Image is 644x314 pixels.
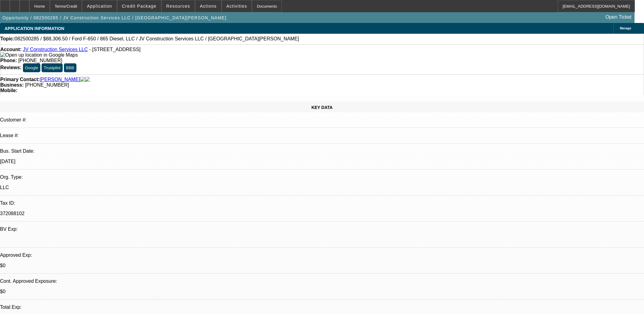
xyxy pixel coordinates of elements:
a: [PERSON_NAME] [40,77,80,82]
span: Application [87,4,112,9]
span: Credit Package [122,4,156,9]
span: [PHONE_NUMBER] [25,82,69,88]
a: JV Construction Services LLC [23,47,88,52]
img: Open up location in Google Maps [0,52,78,58]
a: Open Ticket [603,12,634,22]
a: View Google Maps [0,52,78,58]
strong: Account: [0,47,21,52]
img: linkedin-icon.png [85,77,90,82]
button: Google [23,63,40,72]
span: KEY DATA [311,105,333,110]
button: Application [82,0,116,12]
button: BBB [64,63,76,72]
span: [PHONE_NUMBER] [18,58,62,63]
span: 082500285 / $88,306.50 / Ford F-650 / 865 Diesel, LLC / JV Construction Services LLC / [GEOGRAPHI... [15,36,299,42]
button: Actions [195,0,221,12]
span: APPLICATION INFORMATION [5,26,64,31]
button: Credit Package [117,0,161,12]
img: facebook-icon.png [80,77,85,82]
span: Resources [166,4,190,9]
strong: Phone: [0,58,17,63]
strong: Business: [0,82,24,88]
span: Actions [200,4,217,9]
button: Trustpilot [42,63,62,72]
strong: Reviews: [0,65,21,70]
strong: Mobile: [0,88,17,93]
strong: Topic: [0,36,15,42]
span: - [STREET_ADDRESS] [89,47,141,52]
span: Opportunity / 082500285 / JV Construction Services LLC / [GEOGRAPHIC_DATA][PERSON_NAME] [2,15,226,20]
strong: Primary Contact: [0,77,40,82]
button: Resources [162,0,195,12]
button: Activities [222,0,252,12]
span: Manage [620,27,631,30]
span: Activities [226,4,247,9]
